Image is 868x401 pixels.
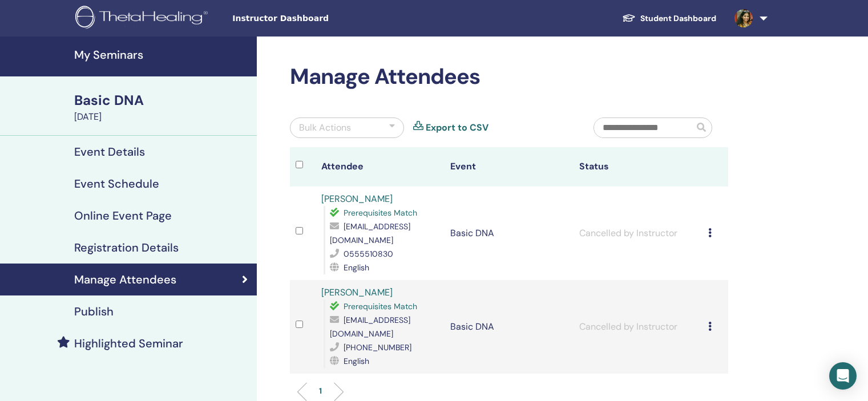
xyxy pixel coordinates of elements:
span: [PHONE_NUMBER] [344,342,411,353]
span: English [344,262,369,273]
h4: Highlighted Seminar [74,337,183,350]
span: Instructor Dashboard [232,13,403,25]
a: [PERSON_NAME] [321,286,393,298]
img: default.jpg [734,9,753,27]
span: English [344,356,369,366]
a: Export to CSV [426,121,488,135]
img: logo.png [75,6,212,31]
h4: Event Schedule [74,177,159,191]
td: Basic DNA [445,187,574,280]
h4: Publish [74,305,114,318]
h4: My Seminars [74,48,250,62]
div: Open Intercom Messenger [829,362,857,390]
th: Event [445,147,574,187]
h2: Manage Attendees [290,64,728,90]
div: Bulk Actions [299,121,351,135]
div: [DATE] [74,110,250,124]
img: graduation-cap-white.svg [622,13,636,23]
p: 1 [319,385,322,397]
th: Attendee [316,147,445,187]
h4: Registration Details [74,241,179,254]
span: Prerequisites Match [344,301,417,311]
td: Basic DNA [445,280,574,374]
span: [EMAIL_ADDRESS][DOMAIN_NAME] [330,221,410,245]
h4: Manage Attendees [74,273,176,286]
span: 0555510830 [344,249,393,259]
div: Basic DNA [74,91,250,110]
span: Prerequisites Match [344,208,417,218]
h4: Event Details [74,145,145,159]
th: Status [574,147,703,187]
a: [PERSON_NAME] [321,193,393,205]
span: [EMAIL_ADDRESS][DOMAIN_NAME] [330,315,410,339]
a: Basic DNA[DATE] [67,91,257,124]
h4: Online Event Page [74,209,172,222]
a: Student Dashboard [613,8,725,29]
